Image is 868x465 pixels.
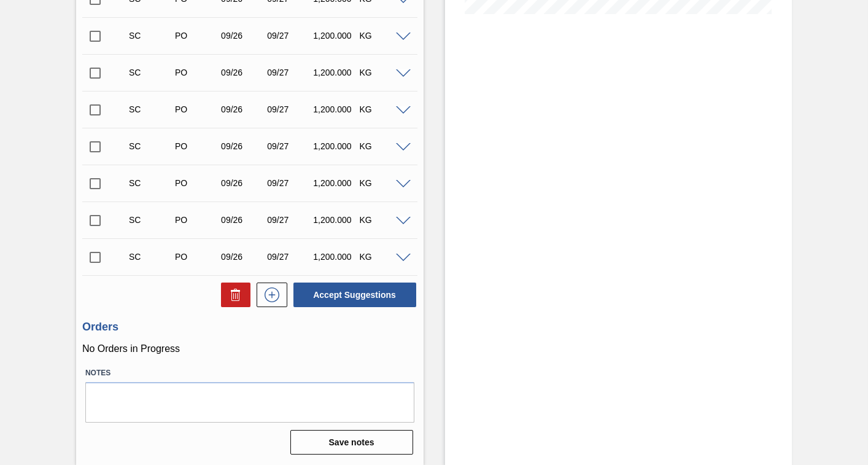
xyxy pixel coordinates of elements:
div: Purchase order [172,68,222,77]
p: No Orders in Progress [82,343,417,354]
div: 09/26/2025 [218,252,268,262]
div: KG [356,178,406,188]
div: 09/27/2025 [264,141,314,151]
div: 1,200.000 [310,31,360,41]
div: 09/27/2025 [264,215,314,225]
div: Accept Suggestions [287,281,417,308]
div: Suggestion Created [126,215,176,225]
div: KG [356,215,406,225]
div: 1,200.000 [310,104,360,114]
div: Suggestion Created [126,31,176,41]
div: New suggestion [250,283,287,307]
div: Suggestion Created [126,252,176,262]
div: 09/27/2025 [264,252,314,262]
div: 09/27/2025 [264,68,314,77]
div: Suggestion Created [126,104,176,114]
div: 1,200.000 [310,252,360,262]
div: Purchase order [172,178,222,188]
div: Suggestion Created [126,141,176,151]
div: 09/26/2025 [218,141,268,151]
div: 1,200.000 [310,178,360,188]
div: 09/26/2025 [218,178,268,188]
div: Delete Suggestions [215,283,250,307]
div: Purchase order [172,31,222,41]
div: Suggestion Created [126,178,176,188]
div: Purchase order [172,215,222,225]
div: KG [356,31,406,41]
div: KG [356,252,406,262]
div: 1,200.000 [310,68,360,77]
div: KG [356,104,406,114]
div: KG [356,141,406,151]
div: 09/26/2025 [218,31,268,41]
div: 1,200.000 [310,215,360,225]
button: Save notes [290,430,413,455]
div: Suggestion Created [126,68,176,77]
div: 09/27/2025 [264,178,314,188]
div: 09/26/2025 [218,104,268,114]
button: Accept Suggestions [293,283,416,307]
div: 1,200.000 [310,141,360,151]
div: Purchase order [172,252,222,262]
label: Notes [85,364,414,382]
div: 09/27/2025 [264,104,314,114]
div: Purchase order [172,141,222,151]
div: 09/27/2025 [264,31,314,41]
div: 09/26/2025 [218,68,268,77]
div: 09/26/2025 [218,215,268,225]
div: Purchase order [172,104,222,114]
h3: Orders [82,321,417,334]
div: KG [356,68,406,77]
